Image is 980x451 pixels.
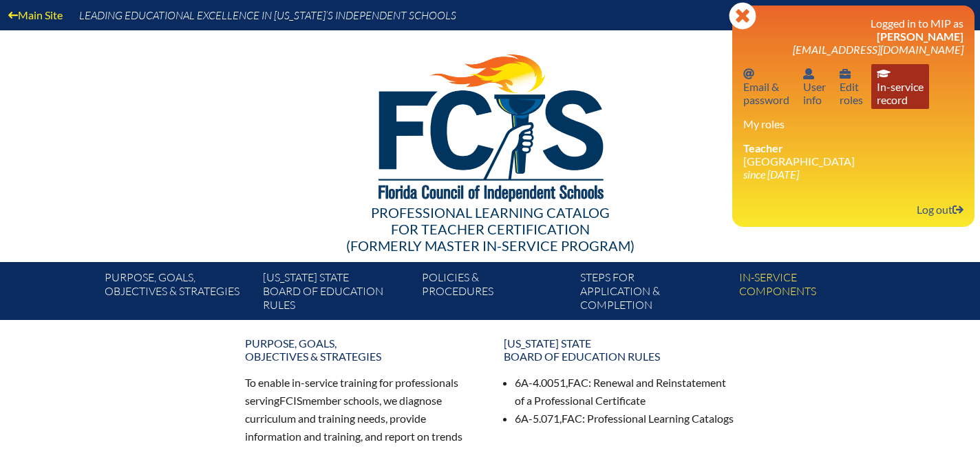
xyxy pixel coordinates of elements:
span: FCIS [279,394,302,407]
svg: User info [803,68,814,79]
span: [EMAIL_ADDRESS][DOMAIN_NAME] [793,43,963,56]
svg: Email password [743,68,754,79]
a: User infoEditroles [834,64,869,109]
img: FCISlogo221.eps [348,30,632,219]
li: 6A-5.071, : Professional Learning Catalogs [515,410,735,428]
a: [US_STATE] StateBoard of Education rules [496,331,743,368]
span: FAC [562,412,582,425]
a: Email passwordEmail &password [738,64,795,109]
a: [US_STATE] StateBoard of Education rules [257,268,416,320]
a: Main Site [3,6,68,24]
a: Purpose, goals,objectives & strategies [237,331,484,368]
span: [PERSON_NAME] [877,30,963,43]
span: FAC [568,376,588,389]
a: Log outLog out [911,200,969,219]
h3: My roles [743,117,963,130]
svg: User info [840,68,851,79]
a: Purpose, goals,objectives & strategies [99,268,257,320]
a: User infoUserinfo [798,64,831,109]
a: In-service recordIn-servicerecord [871,64,929,109]
li: 6A-4.0051, : Renewal and Reinstatement of a Professional Certificate [515,374,735,410]
span: for Teacher Certification [391,221,590,237]
div: Professional Learning Catalog (formerly Master In-service Program) [94,204,886,254]
h3: Logged in to MIP as [743,17,963,56]
svg: Log out [952,204,963,215]
i: since [DATE] [743,168,799,181]
a: Steps forapplication & completion [575,268,733,320]
li: [GEOGRAPHIC_DATA] [743,141,963,181]
svg: Close [729,2,756,30]
svg: In-service record [877,68,891,79]
span: Teacher [743,141,783,154]
a: Policies &Procedures [416,268,575,320]
a: In-servicecomponents [734,268,892,320]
